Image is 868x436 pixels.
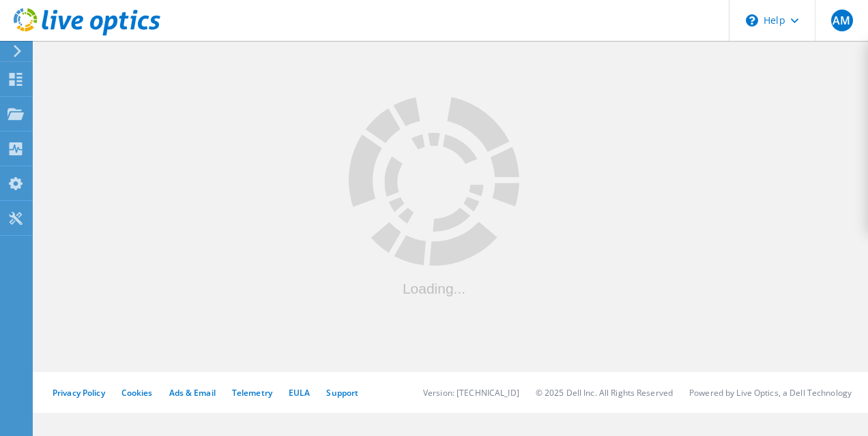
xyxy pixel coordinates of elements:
[121,387,153,399] a: Cookies
[689,387,852,399] li: Powered by Live Optics, a Dell Technology
[746,14,758,27] svg: \n
[14,29,160,38] a: Live Optics Dashboard
[232,387,272,399] a: Telemetry
[53,387,105,399] a: Privacy Policy
[536,387,673,399] li: © 2025 Dell Inc. All Rights Reserved
[326,387,358,399] a: Support
[169,387,216,399] a: Ads & Email
[833,15,850,26] span: AM
[349,281,519,296] div: Loading...
[423,387,519,399] li: Version: [TECHNICAL_ID]
[289,387,310,399] a: EULA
